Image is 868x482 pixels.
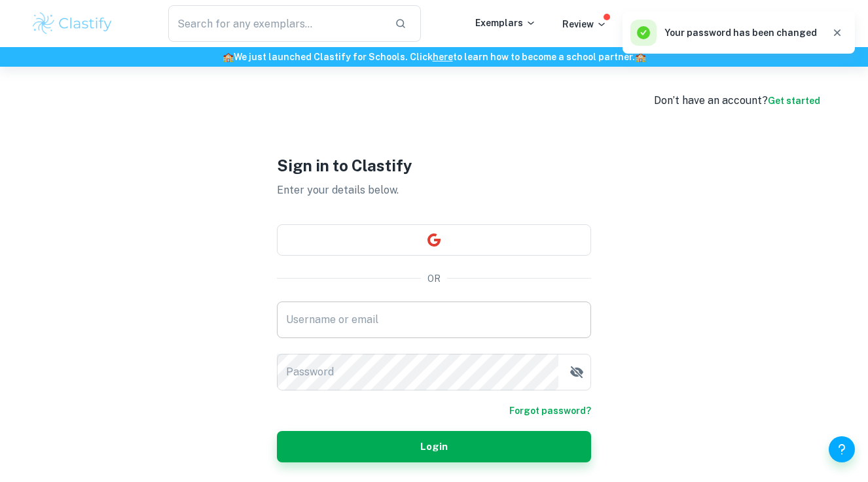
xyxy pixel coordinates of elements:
button: Help and Feedback [829,436,855,462]
div: Your password has been changed [630,20,817,46]
span: 🏫 [635,52,646,62]
a: Get started [768,95,820,106]
h1: Sign in to Clastify [277,154,591,177]
span: 🏫 [223,52,234,62]
div: Don’t have an account? [654,93,820,109]
p: Review [562,17,607,31]
p: OR [427,271,441,286]
p: Exemplars [475,16,536,30]
a: Forgot password? [509,404,591,418]
a: here [433,52,453,62]
h6: We just launched Clastify for Schools. Click to learn how to become a school partner. [3,50,865,64]
p: Enter your details below. [277,182,591,198]
input: Search for any exemplars... [168,5,384,42]
button: Login [277,431,591,462]
img: Clastify logo [31,10,114,37]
